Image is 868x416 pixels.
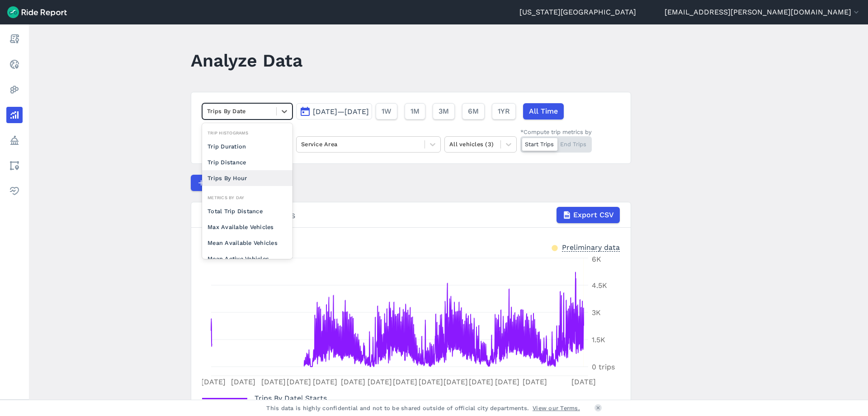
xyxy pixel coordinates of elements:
[6,107,23,123] a: Analyze
[376,103,397,120] button: 1W
[523,103,564,120] button: All Time
[529,106,558,117] span: All Time
[202,170,292,186] div: Trips By Hour
[7,6,67,18] img: Ride Report
[433,103,455,120] button: 3M
[562,242,620,252] div: Preliminary data
[523,378,547,386] tspan: [DATE]
[393,378,417,386] tspan: [DATE]
[443,378,468,386] tspan: [DATE]
[573,210,614,220] span: Export CSV
[419,378,443,386] tspan: [DATE]
[202,139,292,154] div: Trip Duration
[492,103,516,120] button: 1YR
[410,106,420,117] span: 1M
[592,335,605,344] tspan: 1.5K
[533,404,580,412] a: View our Terms.
[469,378,493,386] tspan: [DATE]
[202,251,292,267] div: Mean Active Vehicles
[462,103,485,120] button: 6M
[592,281,607,290] tspan: 4.5K
[519,7,636,18] a: [US_STATE][GEOGRAPHIC_DATA]
[313,378,337,386] tspan: [DATE]
[201,378,226,386] tspan: [DATE]
[202,193,292,202] div: Metrics By Day
[202,235,292,251] div: Mean Available Vehicles
[592,308,601,317] tspan: 3K
[592,255,601,263] tspan: 6K
[520,128,592,136] div: *Compute trip metrics by
[498,106,510,117] span: 1YR
[571,378,596,386] tspan: [DATE]
[191,175,274,191] button: Compare Metrics
[439,106,449,117] span: 3M
[557,207,620,223] button: Export CSV
[202,154,292,170] div: Trip Distance
[6,81,23,98] a: Heatmaps
[665,7,861,18] button: [EMAIL_ADDRESS][PERSON_NAME][DOMAIN_NAME]
[202,207,620,223] div: Trips By Date | Starts
[313,107,369,116] span: [DATE]—[DATE]
[231,378,255,386] tspan: [DATE]
[368,378,392,386] tspan: [DATE]
[6,158,23,174] a: Areas
[261,378,286,386] tspan: [DATE]
[191,48,302,73] h1: Analyze Data
[6,132,23,148] a: Policy
[296,103,372,120] button: [DATE]—[DATE]
[341,378,365,386] tspan: [DATE]
[255,394,327,402] span: | Starts
[495,378,519,386] tspan: [DATE]
[255,391,301,403] span: Trips By Date
[6,56,23,72] a: Realtime
[592,363,615,371] tspan: 0 trips
[382,106,392,117] span: 1W
[468,106,479,117] span: 6M
[6,31,23,47] a: Report
[202,129,292,137] div: Trip Histograms
[405,103,425,120] button: 1M
[202,203,292,219] div: Total Trip Distance
[287,378,311,386] tspan: [DATE]
[6,183,23,199] a: Health
[202,219,292,235] div: Max Available Vehicles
